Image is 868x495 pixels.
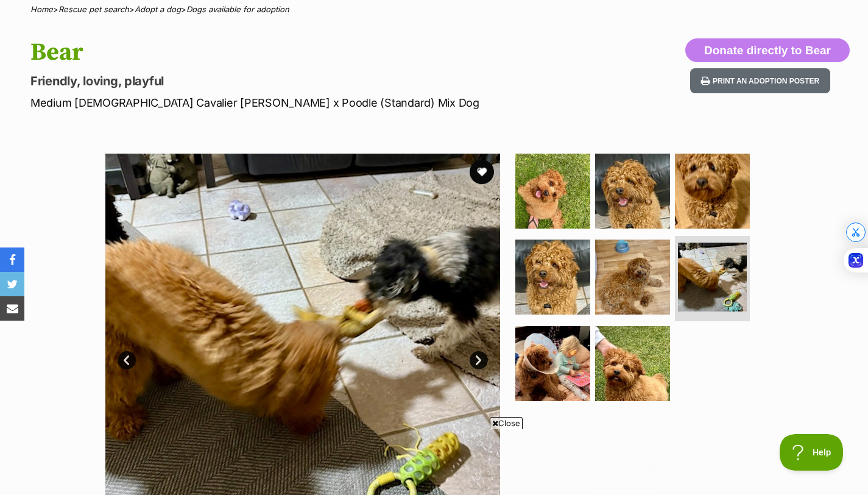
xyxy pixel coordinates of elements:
img: Photo of Bear [515,240,590,315]
img: Photo of Bear [515,326,590,401]
img: Photo of Bear [595,326,670,401]
img: Photo of Bear [678,243,747,312]
a: Home [30,4,53,14]
p: Friendly, loving, playful [30,73,529,90]
span: Close [490,417,523,429]
img: Photo of Bear [595,154,670,229]
iframe: Help Scout Beacon - Open [780,434,844,471]
button: Print an adoption poster [690,68,830,93]
h1: Bear [30,38,529,66]
a: Prev [118,351,136,369]
button: Donate directly to Bear [685,38,850,63]
p: Medium [DEMOGRAPHIC_DATA] Cavalier [PERSON_NAME] x Poodle (Standard) Mix Dog [30,94,529,111]
img: Photo of Bear [595,240,670,315]
img: Photo of Bear [675,154,750,229]
a: Rescue pet search [58,4,129,14]
img: Photo of Bear [515,154,590,229]
button: favourite [470,160,494,184]
a: Adopt a dog [135,4,181,14]
a: Next [470,351,488,369]
a: Dogs available for adoption [186,4,289,14]
iframe: Advertisement [213,434,656,489]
